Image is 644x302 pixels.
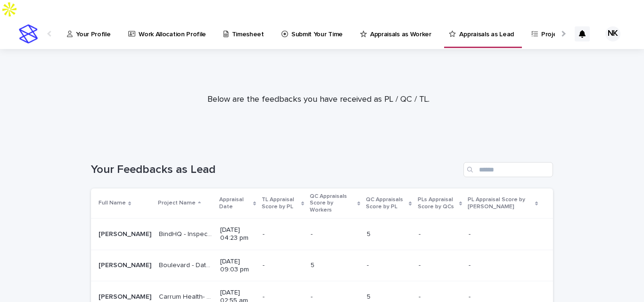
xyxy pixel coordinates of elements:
p: TL Appraisal Score by PL [262,195,299,212]
div: NK [605,26,620,41]
a: Work Allocation Profile [127,19,211,48]
tr: [PERSON_NAME][PERSON_NAME] Boulevard - Data Enrichment [DATE]Boulevard - Data Enrichment [DATE] [... [91,250,553,281]
p: 5 [367,291,372,301]
p: - [419,260,422,269]
p: - [469,260,472,269]
p: Boulevard - Data Enrichment Feb 2025 [159,260,215,269]
p: Full Name [99,198,126,208]
p: - [419,291,422,301]
p: - [311,229,314,238]
p: - [469,291,472,301]
p: 5 [367,229,372,238]
tr: [PERSON_NAME][PERSON_NAME] BindHQ - Inspection Company ListBindHQ - Inspection Company List [DATE... [91,219,553,250]
p: - [469,229,472,238]
p: Projects [541,19,566,39]
a: Appraisals as Worker [359,19,436,48]
p: Project Name [158,198,196,208]
p: - [419,229,422,238]
a: Appraisals as Lead [448,19,518,47]
p: - [367,260,371,269]
p: Carrum Health- provider education [159,291,215,301]
a: Your Profile [66,19,115,48]
p: Work Allocation Profile [139,19,206,39]
img: stacker-logo-s-only.png [19,24,38,43]
p: Appraisals as Lead [459,19,513,39]
p: [DATE] 09:03 pm [220,258,255,274]
p: QC Appraisals Score by Workers [310,191,355,215]
p: Appraisal Date [219,195,251,212]
input: Search [463,162,553,177]
p: - [263,229,266,238]
p: - [263,291,266,301]
p: Appraisals as Worker [370,19,431,39]
h1: Your Feedbacks as Lead [91,163,460,177]
a: Timesheet [223,19,268,48]
p: 5 [311,260,316,269]
p: - [311,291,314,301]
p: - [263,260,266,269]
p: [DATE] 04:23 pm [220,226,255,242]
p: PLs Appraisal Score by QCs [418,195,457,212]
p: Nabeeha Khattak [99,291,153,301]
p: PL Appraisal Score by [PERSON_NAME] [468,195,532,212]
p: QC Appraisals Score by PL [366,195,406,212]
p: Below are the feedbacks you have received as PL / QC / TL. [130,95,507,105]
p: Nabeeha Khattak [99,229,153,238]
p: Timesheet [232,19,264,39]
p: Submit Your Time [291,19,343,39]
p: Nabeeha Khattak [99,260,153,269]
p: BindHQ - Inspection Company List [159,229,215,238]
a: Projects [530,19,570,48]
a: Submit Your Time [281,19,347,48]
p: Your Profile [76,19,110,39]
